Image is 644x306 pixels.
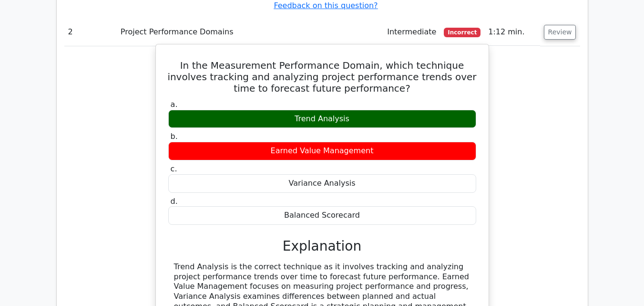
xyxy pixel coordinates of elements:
span: Incorrect [444,28,480,37]
div: Variance Analysis [168,174,476,193]
span: a. [171,100,178,109]
div: Balanced Scorecard [168,206,476,225]
td: Project Performance Domains [117,19,383,46]
td: Intermediate [383,19,440,46]
td: 2 [64,19,117,46]
div: Trend Analysis [168,110,476,128]
div: Earned Value Management [168,142,476,160]
button: Review [544,25,576,40]
span: d. [171,197,178,206]
a: Feedback on this question? [274,1,378,10]
h3: Explanation [174,238,470,254]
h5: In the Measurement Performance Domain, which technique involves tracking and analyzing project pe... [167,60,477,94]
span: b. [171,132,178,141]
td: 1:12 min. [484,19,540,46]
span: c. [171,164,177,173]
